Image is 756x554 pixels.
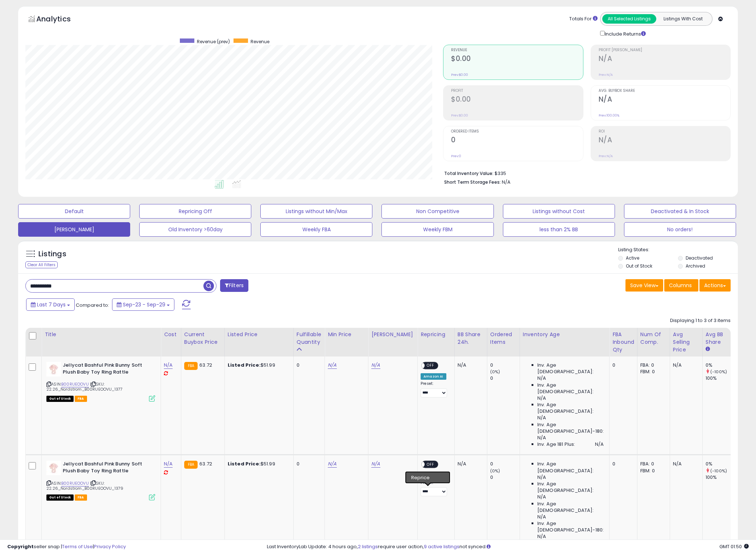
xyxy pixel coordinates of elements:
[537,415,546,421] span: N/A
[706,375,735,382] div: 100%
[537,481,604,494] span: Inv. Age [DEMOGRAPHIC_DATA]:
[490,461,520,467] div: 0
[640,368,664,375] div: FBM: 0
[599,154,613,158] small: Prev: N/A
[328,362,336,369] a: N/A
[75,396,87,402] span: FBA
[328,331,365,338] div: Min Price
[425,461,437,468] span: OFF
[164,362,173,369] a: N/A
[537,375,546,382] span: N/A
[503,222,615,237] button: less than 2% BB
[490,362,520,368] div: 0
[537,533,546,540] span: N/A
[490,331,517,346] div: Ordered Items
[62,543,93,550] a: Terms of Use
[46,381,123,392] span: | SKU: 22.26_Nordstrom_B00RUEOOVU_1377
[46,396,74,402] span: All listings that are currently out of stock and unavailable for purchase on Amazon
[184,331,222,346] div: Current Buybox Price
[502,179,511,186] span: N/A
[451,130,583,134] span: Ordered Items
[490,369,500,375] small: (0%)
[640,461,664,467] div: FBA: 0
[624,222,736,237] button: No orders!
[371,331,414,338] div: [PERSON_NAME]
[537,421,604,435] span: Inv. Age [DEMOGRAPHIC_DATA]-180:
[599,113,619,118] small: Prev: 100.00%
[46,362,61,376] img: 41UK5Sm6nyL._SL40_.jpg
[123,301,165,308] span: Sep-23 - Sep-29
[706,346,710,353] small: Avg BB Share.
[7,543,34,550] strong: Copyright
[640,362,664,368] div: FBA: 0
[425,363,437,369] span: OFF
[421,480,449,497] div: Preset:
[537,382,604,395] span: Inv. Age [DEMOGRAPHIC_DATA]:
[61,480,89,486] a: B00RUEOOVU
[36,14,85,26] h5: Analytics
[537,501,604,514] span: Inv. Age [DEMOGRAPHIC_DATA]:
[602,14,656,24] button: All Selected Listings
[38,249,66,259] h5: Listings
[640,468,664,474] div: FBM: 0
[94,543,126,550] a: Privacy Policy
[444,179,501,185] b: Short Term Storage Fees:
[63,362,151,377] b: Jellycat Bashful Pink Bunny Soft Plush Baby Toy Ring Rattle
[164,331,178,338] div: Cost
[612,331,634,354] div: FBA inbound Qty
[537,474,546,481] span: N/A
[612,362,632,368] div: 0
[595,29,654,37] div: Include Returns
[537,520,604,533] span: Inv. Age [DEMOGRAPHIC_DATA]-180:
[599,73,613,77] small: Prev: N/A
[626,263,652,269] label: Out of Stock
[710,369,727,375] small: (-100%)
[381,204,493,219] button: Non Competitive
[61,381,89,387] a: B00RUEOOVU
[220,279,248,292] button: Filters
[184,362,198,370] small: FBA
[421,331,451,338] div: Repricing
[599,130,730,134] span: ROI
[197,38,230,45] span: Revenue (prev)
[46,494,74,501] span: All listings that are currently out of stock and unavailable for purchase on Amazon
[421,381,449,398] div: Preset:
[18,222,130,237] button: [PERSON_NAME]
[424,543,459,550] a: 9 active listings
[371,362,380,369] a: N/A
[63,461,151,476] b: Jellycat Bashful Pink Bunny Soft Plush Baby Toy Ring Rattle
[673,362,697,368] div: N/A
[537,461,604,474] span: Inv. Age [DEMOGRAPHIC_DATA]:
[139,204,251,219] button: Repricing Off
[228,362,288,368] div: $51.99
[228,460,261,467] b: Listed Price:
[451,136,583,146] h2: 0
[451,95,583,105] h2: $0.00
[599,48,730,52] span: Profit [PERSON_NAME]
[569,16,598,23] div: Totals For
[625,279,663,292] button: Save View
[260,204,372,219] button: Listings without Min/Max
[46,461,155,500] div: ASIN:
[706,362,735,368] div: 0%
[46,480,123,491] span: | SKU: 22.26_Nordstrom_B00RUEOOVU_1379
[164,460,173,468] a: N/A
[673,461,697,467] div: N/A
[537,494,546,500] span: N/A
[421,472,446,478] div: Amazon AI
[640,331,667,346] div: Num of Comp.
[537,395,546,402] span: N/A
[599,89,730,93] span: Avg. Buybox Share
[421,373,446,380] div: Amazon AI
[626,255,639,261] label: Active
[26,298,75,311] button: Last 7 Days
[25,261,58,268] div: Clear All Filters
[444,168,725,177] li: $335
[297,461,319,467] div: 0
[599,136,730,146] h2: N/A
[451,48,583,52] span: Revenue
[686,255,713,261] label: Deactivated
[706,474,735,481] div: 100%
[228,461,288,467] div: $51.99
[444,170,493,176] b: Total Inventory Value:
